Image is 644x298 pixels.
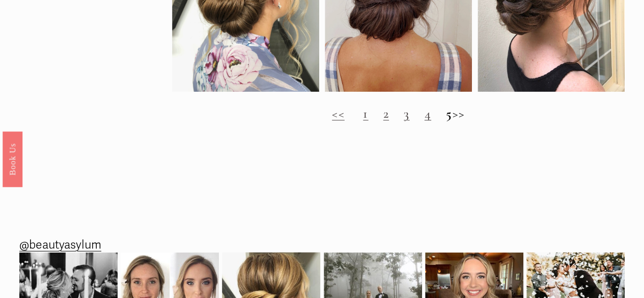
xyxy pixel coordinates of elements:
[332,105,345,121] a: <<
[172,105,625,121] h2: >>
[3,131,22,186] a: Book Us
[446,105,452,121] strong: 5
[425,105,431,121] a: 4
[363,105,368,121] a: 1
[404,105,409,121] a: 3
[19,234,101,255] a: @beautyasylum
[383,105,389,121] a: 2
